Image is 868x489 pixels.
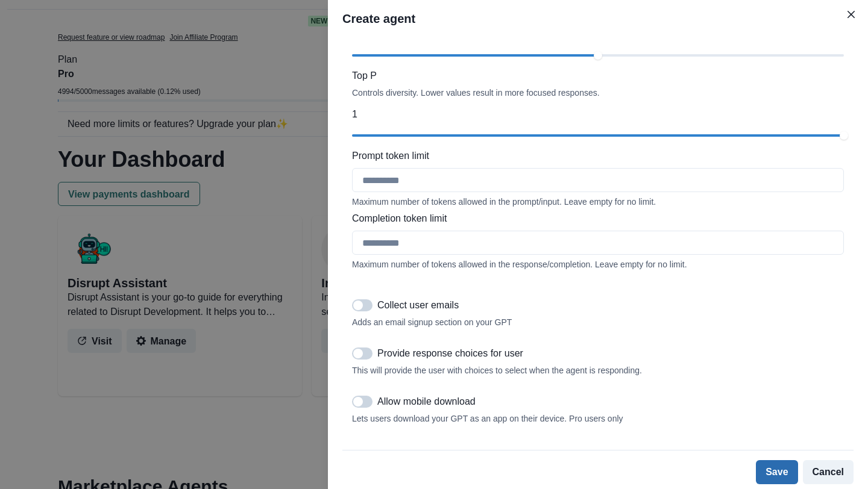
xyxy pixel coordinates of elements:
label: Prompt token limit [352,149,837,163]
div: slider-ex-1 [594,51,602,60]
button: Cancel [803,460,854,484]
button: Save [756,460,797,484]
div: Maximum number of tokens allowed in the response/completion. Leave empty for no limit. [352,260,844,269]
div: Lets users download your GPT as an app on their device. Pro users only [352,414,844,423]
label: Top P [352,69,837,83]
button: Close [841,5,861,24]
p: Allow mobile download [377,394,476,409]
p: 1 [352,107,844,122]
p: Provide response choices for user [377,346,523,361]
div: slider-ex-2 [840,131,848,140]
div: This will provide the user with choices to select when the agent is responding. [352,366,844,375]
div: Controls diversity. Lower values result in more focused responses. [352,88,844,98]
div: Adds an email signup section on your GPT [352,317,844,327]
div: Maximum number of tokens allowed in the prompt/input. Leave empty for no limit. [352,197,844,207]
p: Collect user emails [377,298,459,313]
label: Completion token limit [352,211,837,226]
